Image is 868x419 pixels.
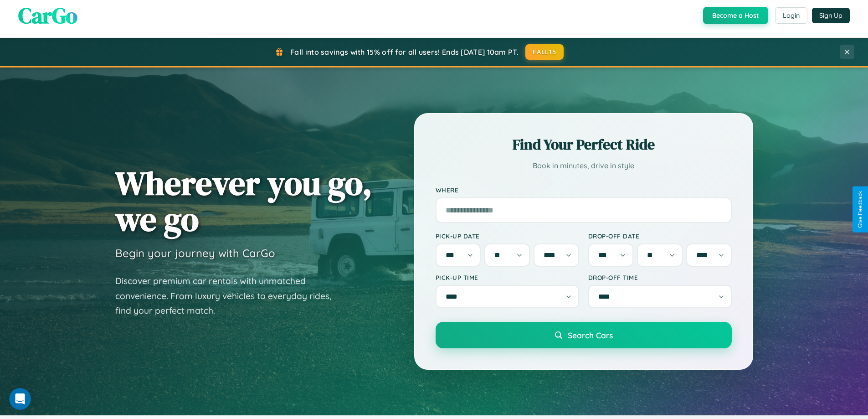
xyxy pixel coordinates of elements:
p: Book in minutes, drive in style [436,159,732,172]
h3: Begin your journey with CarGo [115,246,275,260]
div: Give Feedback [857,191,863,228]
button: Sign Up [812,8,850,23]
iframe: Intercom live chat [9,388,31,410]
label: Pick-up Date [436,232,579,240]
span: Fall into savings with 15% off for all users! Ends [DATE] 10am PT. [290,47,519,57]
span: CarGo [18,0,77,31]
button: Search Cars [436,322,732,348]
h1: Wherever you go, we go [115,165,372,237]
label: Where [436,186,732,194]
h2: Find Your Perfect Ride [436,134,732,155]
label: Drop-off Time [588,274,732,281]
button: Become a Host [703,7,768,24]
label: Drop-off Date [588,232,732,240]
p: Discover premium car rentals with unmatched convenience. From luxury vehicles to everyday rides, ... [115,274,343,318]
button: FALL15 [525,44,564,60]
button: Login [775,7,807,24]
label: Pick-up Time [436,274,579,281]
span: Search Cars [568,330,613,340]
